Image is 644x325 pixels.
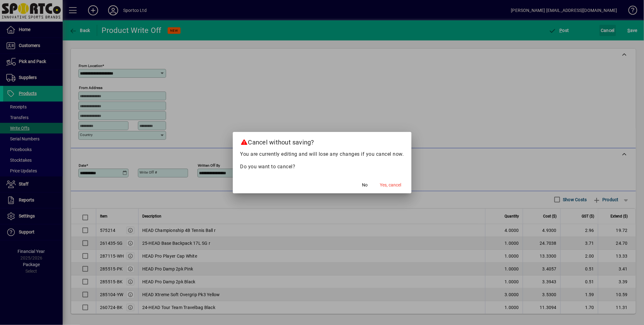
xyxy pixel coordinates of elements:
[355,180,375,191] button: No
[233,132,411,150] h2: Cancel without saving?
[362,182,368,188] span: No
[378,180,404,191] button: Yes, cancel
[240,150,404,158] p: You are currently editing and will lose any changes if you cancel now.
[240,163,404,170] p: Do you want to cancel?
[380,182,401,188] span: Yes, cancel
